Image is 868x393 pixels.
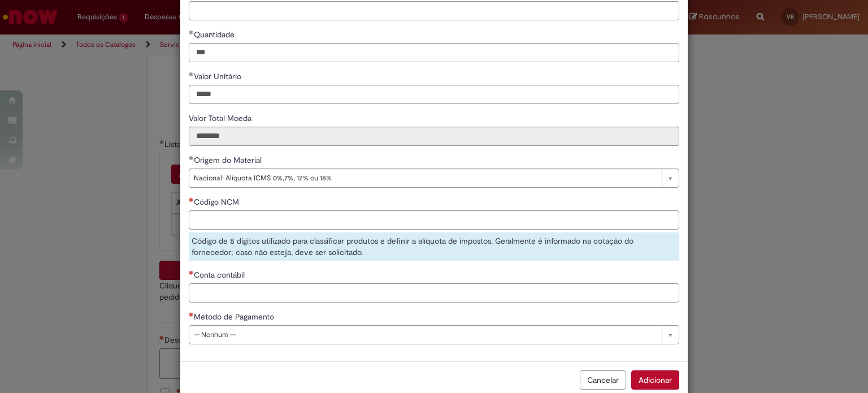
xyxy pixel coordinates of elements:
span: Necessários [189,270,194,275]
span: Método de Pagamento [194,312,276,322]
span: Obrigatório Preenchido [189,156,194,160]
span: -- Nenhum -- [194,326,656,344]
span: Quantidade [194,29,237,40]
span: Obrigatório Preenchido [189,72,194,76]
input: Descrição [189,1,679,20]
span: Valor Unitário [194,71,244,81]
input: Valor Unitário [189,85,679,104]
input: Quantidade [189,43,679,62]
input: Valor Total Moeda [189,127,679,146]
div: Código de 8 dígitos utilizado para classificar produtos e definir a alíquota de impostos. Geralme... [189,232,679,261]
span: Obrigatório Preenchido [189,30,194,34]
input: Código NCM [189,210,679,230]
span: Nacional: Alíquota ICMS 0%,7%, 12% ou 18% [194,169,656,187]
span: Somente leitura - Valor Total Moeda [189,113,254,123]
span: Origem do Material [194,155,264,165]
span: Código NCM [194,197,241,207]
span: Necessários [189,312,194,317]
span: Necessários [189,197,194,202]
span: Conta contábil [194,270,247,280]
button: Cancelar [580,370,626,390]
button: Adicionar [631,370,679,390]
input: Conta contábil [189,283,679,303]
